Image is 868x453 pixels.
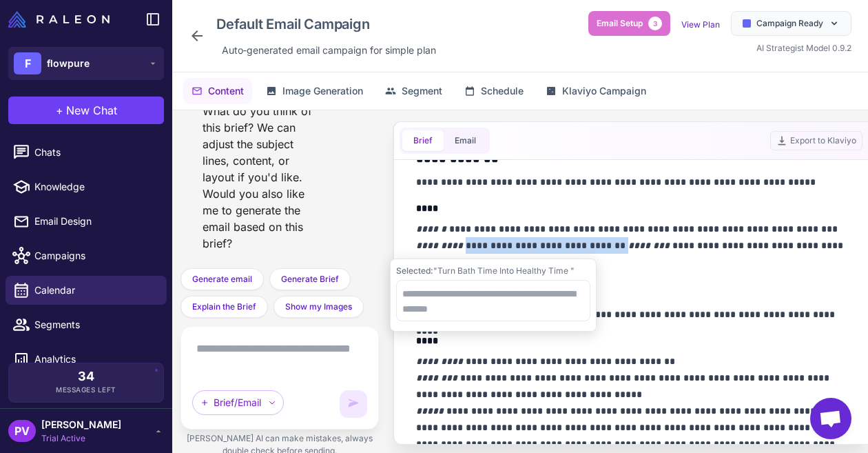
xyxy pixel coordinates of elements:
span: New Chat [66,102,117,119]
span: Generate Brief [281,273,339,285]
button: Schedule [456,78,532,104]
span: Campaign Ready [756,17,823,30]
button: +New Chat [8,97,164,124]
span: Segment [402,83,442,99]
button: Generate email [180,268,264,290]
button: Brief [402,130,444,151]
a: View Plan [681,19,720,30]
div: Chat abierto [810,398,851,439]
span: Trial Active [41,432,121,445]
button: Export to Klaviyo [770,131,862,150]
a: Campaigns [6,241,167,270]
button: Show my Images [273,296,364,318]
button: Explain the Brief [180,296,268,318]
button: Segment [377,78,451,104]
span: [PERSON_NAME] [41,417,121,432]
button: Fflowpure [8,47,164,80]
span: Email Design [34,214,156,229]
span: Calendar [34,283,156,298]
span: Campaigns [34,248,156,263]
div: F [14,52,41,74]
span: Show my Images [285,301,352,313]
a: Email Design [6,207,167,236]
button: Image Generation [258,78,371,104]
a: Segments [6,310,167,339]
a: Chats [6,138,167,167]
span: AI Strategist Model 0.9.2 [756,43,851,53]
span: Selected: [396,265,433,276]
div: Brief/Email [192,390,284,415]
div: Click to edit campaign name [211,11,442,37]
span: Klaviyo Campaign [562,83,646,99]
a: Knowledge [6,172,167,201]
div: What do you think of this brief? We can adjust the subject lines, content, or layout if you'd lik... [192,97,333,257]
span: 3 [648,17,662,30]
span: Analytics [34,352,156,367]
span: Email Setup [597,17,643,30]
a: Analytics [6,345,167,374]
span: Knowledge [34,179,156,194]
a: Calendar [6,276,167,305]
span: flowpure [47,56,90,71]
div: Click to edit description [216,40,442,61]
span: Image Generation [282,83,363,99]
span: Generate email [192,273,252,285]
a: Raleon Logo [8,11,115,28]
img: Raleon Logo [8,11,110,28]
button: Email Setup3 [588,11,670,36]
span: + [56,102,63,119]
div: "Turn Bath Time Into Healthy Time " [396,265,590,277]
span: Explain the Brief [192,301,256,313]
span: Auto‑generated email campaign for simple plan [222,43,436,58]
div: PV [8,420,36,442]
button: Klaviyo Campaign [537,78,654,104]
span: Content [208,83,244,99]
span: Segments [34,317,156,332]
button: Generate Brief [269,268,351,290]
span: Schedule [481,83,524,99]
span: Chats [34,145,156,160]
span: 34 [78,370,94,383]
button: Content [183,78,252,104]
span: Messages Left [56,385,116,395]
button: Email [444,130,487,151]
